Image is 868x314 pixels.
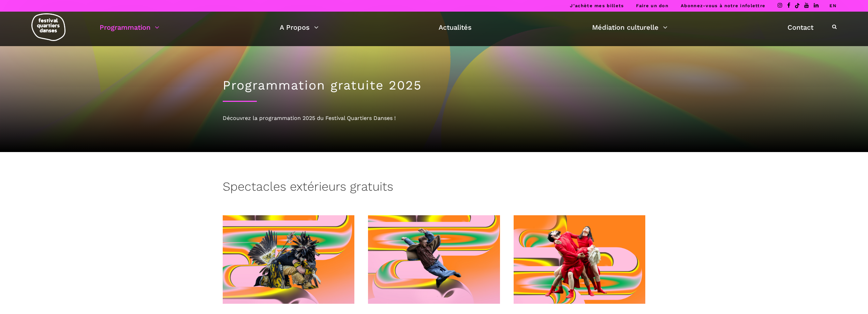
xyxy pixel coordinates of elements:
a: Actualités [439,22,472,33]
a: J’achète mes billets [570,3,624,8]
a: Abonnez-vous à notre infolettre [681,3,765,8]
img: logo-fqd-med [31,13,65,41]
a: EN [829,3,837,8]
a: Programmation [100,22,159,33]
a: Contact [788,22,813,33]
div: Découvrez la programmation 2025 du Festival Quartiers Danses ! [223,114,646,123]
a: Faire un don [636,3,668,8]
a: A Propos [280,22,319,33]
h3: Spectacles extérieurs gratuits [223,179,393,196]
h1: Programmation gratuite 2025 [223,78,646,93]
a: Médiation culturelle [592,22,667,33]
